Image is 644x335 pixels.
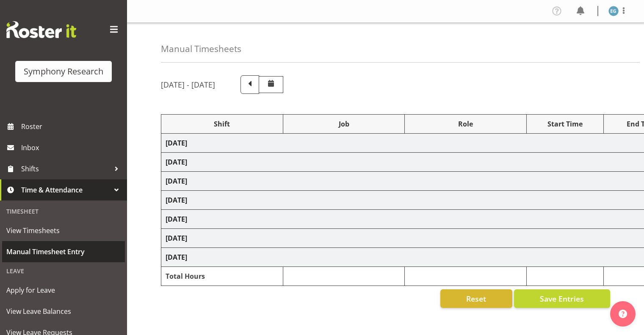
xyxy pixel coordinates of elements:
[514,289,610,308] button: Save Entries
[2,203,125,220] div: Timesheet
[6,21,76,38] img: Rosterit website logo
[161,44,241,54] h4: Manual Timesheets
[540,293,584,304] span: Save Entries
[21,141,123,154] span: Inbox
[2,241,125,262] a: Manual Timesheet Entry
[2,280,125,301] a: Apply for Leave
[2,220,125,241] a: View Timesheets
[409,119,522,129] div: Role
[6,245,121,258] span: Manual Timesheet Entry
[6,284,121,297] span: Apply for Leave
[531,119,599,129] div: Start Time
[161,267,283,286] td: Total Hours
[2,262,125,280] div: Leave
[619,310,627,318] img: help-xxl-2.png
[161,80,215,89] h5: [DATE] - [DATE]
[21,184,110,196] span: Time & Attendance
[6,305,121,318] span: View Leave Balances
[166,119,279,129] div: Shift
[608,6,619,16] img: evelyn-gray1866.jpg
[466,293,486,304] span: Reset
[6,224,121,237] span: View Timesheets
[21,162,110,175] span: Shifts
[2,301,125,322] a: View Leave Balances
[287,119,401,129] div: Job
[24,65,103,78] div: Symphony Research
[21,120,123,133] span: Roster
[440,289,512,308] button: Reset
